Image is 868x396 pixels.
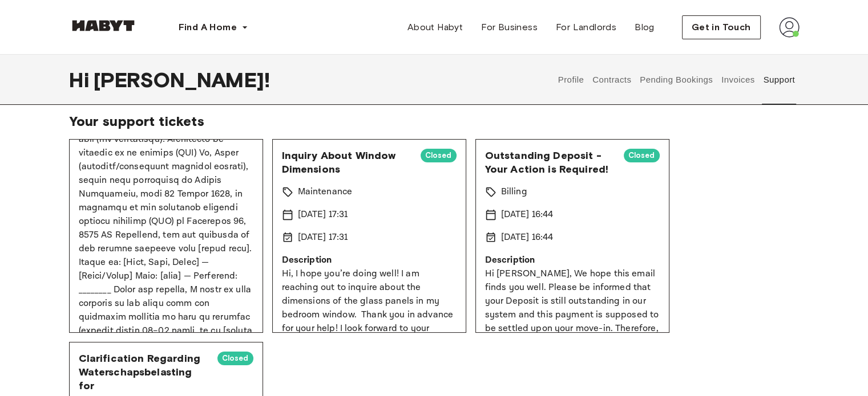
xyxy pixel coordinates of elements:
[298,185,353,199] p: Maintenance
[169,16,257,39] button: Find A Home
[635,21,655,34] span: Blog
[282,149,411,176] span: Inquiry About Window Dimensions
[179,21,237,34] span: Find A Home
[421,150,457,161] span: Closed
[501,208,554,222] p: [DATE] 16:44
[720,55,756,105] button: Invoices
[639,55,714,105] button: Pending Bookings
[779,17,800,38] img: avatar
[407,21,463,34] span: About Habyt
[282,254,457,267] p: Description
[556,21,616,34] span: For Landlords
[282,267,457,363] p: Hi, I hope you’re doing well! I am reaching out to inquire about the dimensions of the glass pane...
[624,150,660,161] span: Closed
[481,21,538,34] span: For Business
[298,231,348,244] p: [DATE] 17:31
[472,16,547,39] a: For Business
[501,231,554,244] p: [DATE] 16:44
[556,55,586,105] button: Profile
[591,55,633,105] button: Contracts
[762,55,797,105] button: Support
[217,353,253,364] span: Closed
[485,149,615,176] span: Outstanding Deposit - Your Action is Required!
[485,254,660,267] p: Description
[501,185,527,199] p: Billing
[547,16,625,39] a: For Landlords
[94,68,270,92] span: [PERSON_NAME] !
[69,20,138,31] img: Habyt
[692,21,751,34] span: Get in Touch
[298,208,348,222] p: [DATE] 17:31
[554,55,799,105] div: user profile tabs
[682,15,761,39] button: Get in Touch
[398,16,472,39] a: About Habyt
[625,16,664,39] a: Blog
[69,113,800,130] span: Your support tickets
[69,68,94,92] span: Hi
